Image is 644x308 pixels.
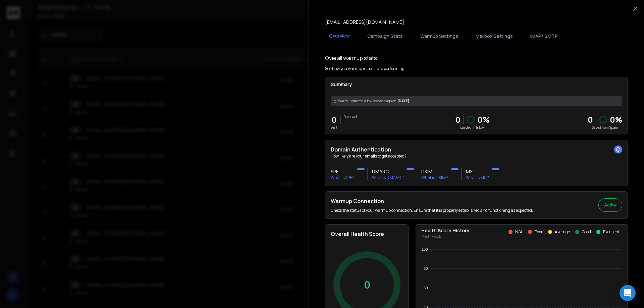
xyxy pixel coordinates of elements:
[331,230,403,238] h2: Overall Health Score
[603,229,620,235] p: Excellent
[331,168,355,175] h3: SPF
[338,99,396,104] span: Warmup started a few seconds ago on
[526,29,562,44] button: IMAP/ SMTP
[455,114,461,125] p: 0
[620,285,636,301] div: Open Intercom Messenger
[331,208,533,213] p: Check the status of your warmup connection. Ensure that it is properly established and functionin...
[455,125,490,130] p: Landed in Inbox
[363,29,407,44] button: Campaign Stats
[331,125,337,130] p: Sent
[588,125,622,130] p: Saved from Spam
[466,168,489,175] h3: MX
[424,286,428,290] tspan: 60
[325,19,404,25] p: [EMAIL_ADDRESS][DOMAIN_NAME]
[372,175,404,180] p: What is DMARC ?
[421,227,470,234] p: Health Score History
[610,114,622,125] p: 0 %
[331,197,533,205] h2: Warmup Connection
[515,229,523,235] p: N/A
[421,175,448,180] p: What is DKIM ?
[325,28,354,44] button: Overview
[422,247,428,251] tspan: 100
[582,229,591,235] p: Good
[325,66,405,71] p: See how you warmup emails are performing
[477,114,490,125] p: 0 %
[331,145,622,153] h2: Domain Authentication
[364,279,370,291] p: 0
[416,29,462,44] button: Warmup Settings
[466,175,489,180] p: What is MX ?
[588,114,593,125] strong: 0
[331,114,337,125] p: 0
[331,96,622,106] div: [DATE]
[421,168,448,175] h3: DKIM
[331,153,622,159] p: How likely are your emails to get accepted?
[472,29,517,44] button: Mailbox Settings
[331,175,355,180] p: What is SPF ?
[331,81,622,88] p: Summary
[372,168,404,175] h3: DMARC
[598,198,622,212] button: Active
[421,234,470,239] p: Past 1 week
[555,229,570,235] p: Average
[325,54,377,62] h1: Overall warmup stats
[535,229,543,235] p: Poor
[424,266,428,270] tspan: 80
[343,114,357,119] p: Received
